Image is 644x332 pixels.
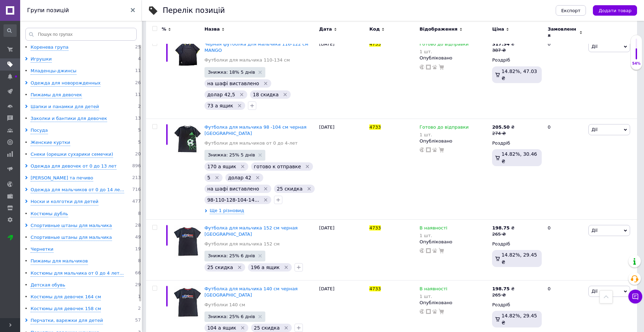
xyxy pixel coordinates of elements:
svg: Видалити мітку [237,103,242,108]
span: В наявності [420,286,448,293]
div: 274 ₴ [492,130,514,137]
span: Відображення [420,26,458,32]
span: 26 [135,80,141,87]
div: Костюмы дубль [31,211,68,217]
div: Коренева група [31,44,69,51]
div: [PERSON_NAME] та печиво [31,175,93,181]
span: 57 [135,317,141,324]
a: Футболки для мальчиков от 0 до 4-лет [204,140,298,146]
div: Костюмы для девочек 158 см [31,306,101,312]
span: долар 42 [228,175,251,180]
div: Женские куртки [31,139,70,146]
div: Опубліковано [420,300,489,306]
div: Спортивные штаны для мальчика [31,234,112,241]
span: Дії [591,44,597,49]
span: 5 [138,127,141,134]
span: 2 [138,306,141,312]
b: 198.75 [492,225,509,230]
span: 8 [138,211,141,217]
span: 28 [135,222,141,229]
span: 170 а ящик [207,164,236,169]
div: 54% [631,61,642,66]
span: Готово до відправки [420,124,469,132]
svg: Видалити мітку [305,164,310,169]
span: 2 [138,104,141,110]
div: Роздріб [492,140,542,146]
span: 4733 [369,225,381,230]
b: 205.50 [492,124,509,130]
a: Футболки для мальчика 152 см [204,241,280,247]
span: 13 [135,115,141,122]
div: 387 ₴ [492,47,514,54]
span: Дії [591,127,597,132]
span: 14.82%, 29.45 ₴ [501,313,537,325]
span: 14.82%, 30.46 ₴ [501,151,537,164]
span: 11 [135,68,141,74]
span: 14.82%, 47.03 ₴ [501,68,537,81]
div: Снеки (орешки сухарики семечки) [31,151,113,158]
div: Детская обувь [31,282,65,289]
span: 4733 [369,124,381,130]
span: Ще 1 різновид [210,208,244,214]
span: 5 [138,139,141,146]
div: Спортивные штаны для мальчика [31,222,112,229]
a: Футболка для мальчика 140 см черная [GEOGRAPHIC_DATA] [204,286,298,298]
span: Назва [204,26,220,32]
div: 0 [544,119,587,219]
span: 19 [135,246,141,253]
div: Заколки и бантики для девочек [31,115,107,122]
div: Перчатки, варежки для детей [31,317,103,324]
div: Опубліковано [420,239,489,245]
span: 1 [138,294,141,300]
div: [DATE] [317,219,368,280]
span: Дата [319,26,332,32]
span: 4733 [369,286,381,291]
svg: Видалити мітку [283,325,289,331]
svg: Видалити мітку [255,175,260,180]
div: 265 ₴ [492,292,514,298]
span: Експорт [561,8,581,13]
span: Дії [591,289,597,294]
span: 5 [207,175,210,180]
span: 4 [138,56,141,63]
div: 1 шт. [420,132,469,137]
svg: Видалити мітку [237,265,242,270]
a: Футболка для мальчика 98 -104 см черная [GEOGRAPHIC_DATA] [204,124,306,136]
span: 213 [132,175,141,181]
span: 477 [132,199,141,205]
svg: Видалити мітку [306,186,312,192]
div: [DATE] [317,119,368,219]
span: Замовлення [548,26,578,39]
div: 0 [544,219,587,280]
span: 98-110-128-104-14... [207,197,259,203]
span: 104 а ящик [207,325,236,331]
svg: Видалити мітку [263,186,268,192]
span: % [162,26,166,32]
span: на шафі виставлено [207,81,259,86]
a: Футболка для мальчика 152 см черная [GEOGRAPHIC_DATA] [204,225,298,237]
svg: Видалити мітку [240,164,245,169]
span: Ціна [492,26,504,32]
button: Чат з покупцем [628,290,642,303]
div: Костюмы для мальчика от 0 до 4 лет... [31,270,124,277]
span: 66 [135,270,141,277]
span: Готово до відправки [420,41,469,49]
span: 8 [138,258,141,265]
span: 29 [135,282,141,289]
span: 196 а ящик [251,265,280,270]
div: Костюмы для девочек 164 см [31,294,101,300]
div: ₴ [492,286,514,292]
div: Младенцы-джинсы [31,68,77,74]
a: Футболки 140 см [204,302,245,308]
span: 716 [132,187,141,193]
svg: Видалити мітку [239,92,244,97]
div: Одежда для мальчиков от 0 до 14 ле... [31,187,124,193]
div: 1 шт. [420,233,448,238]
span: 14.82%, 29.45 ₴ [501,252,537,265]
span: Код [369,26,380,32]
span: 25 [135,44,141,51]
div: [DATE] [317,36,368,119]
span: на шафі виставлено [207,186,259,192]
span: Знижка: 25% 5 днів [208,153,255,157]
